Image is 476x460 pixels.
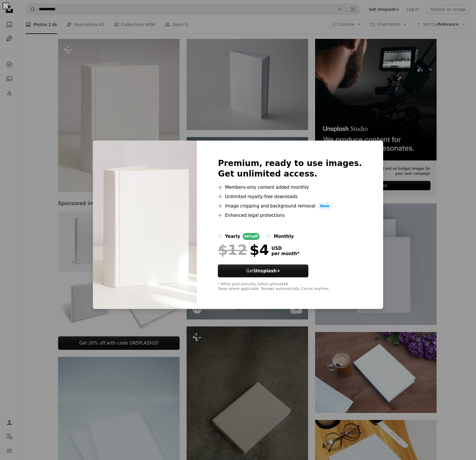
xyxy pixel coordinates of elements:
[218,242,247,257] span: $12
[274,233,294,240] div: monthly
[218,234,223,239] input: yearly66%off
[225,233,240,240] div: yearly
[218,212,362,219] li: Enhanced legal protections
[218,184,362,191] li: Members-only content added monthly
[271,251,299,256] span: per month *
[218,242,269,257] div: $4
[318,203,332,210] span: New
[93,141,197,309] img: premium_photo-1672223570360-c03a91b114cc
[243,233,260,240] div: 66% off
[218,282,362,291] div: * When paid annually, billed upfront $48 Taxes where applicable. Renews automatically. Cancel any...
[218,158,362,179] h2: Premium, ready to use images. Get unlimited access.
[267,234,271,239] input: monthly
[254,268,280,274] strong: Unsplash+
[271,246,299,251] span: USD
[218,203,362,210] li: Image cropping and background removal
[218,193,362,200] li: Unlimited royalty-free downloads
[218,264,308,277] button: GetUnsplash+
